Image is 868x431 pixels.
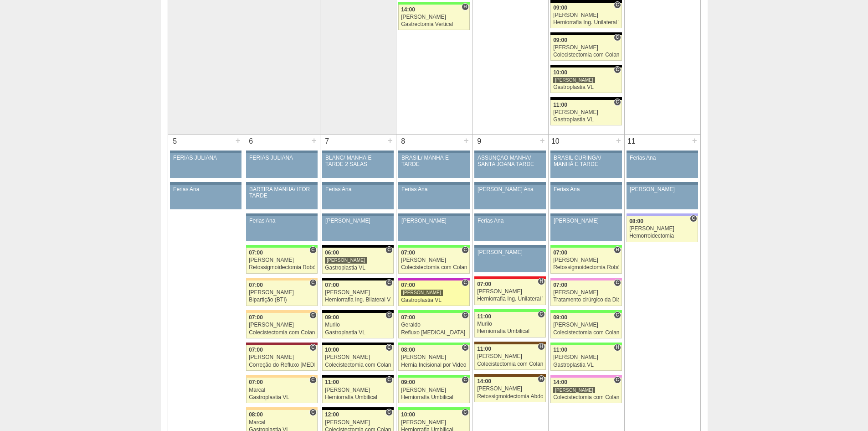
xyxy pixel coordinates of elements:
a: [PERSON_NAME] Ana [474,185,545,209]
div: Colecistectomia com Colangiografia VL [553,52,619,58]
a: Ferias Ana [322,185,393,209]
div: Ferias Ana [325,187,390,192]
a: C 09:00 [PERSON_NAME] Colecistectomia com Colangiografia VL [550,313,621,338]
div: Retossigmoidectomia Abdominal VL [477,394,543,400]
div: Herniorrafia Ing. Unilateral VL [477,296,543,302]
div: Tratamento cirúrgico da Diástase do reto abdomem [553,297,619,303]
div: Key: Brasil [550,343,621,345]
a: C 10:00 [PERSON_NAME] Colecistectomia com Colangiografia VL [322,345,393,371]
span: 08:00 [249,411,263,418]
a: C 09:00 [PERSON_NAME] Colecistectomia com Colangiografia VL [550,35,621,61]
span: 12:00 [325,411,339,418]
a: C 07:00 [PERSON_NAME] Herniorrafia Ing. Bilateral VL [322,280,393,306]
div: + [615,135,622,146]
span: 09:00 [401,379,415,385]
div: [PERSON_NAME] [249,257,315,263]
div: Ferias Ana [630,155,695,161]
div: Gastroplastia VL [553,117,619,123]
div: [PERSON_NAME] [325,387,391,393]
div: [PERSON_NAME] [629,226,695,232]
div: [PERSON_NAME] [478,249,543,255]
div: [PERSON_NAME] [401,354,467,360]
div: 9 [473,135,487,148]
a: Ferias Ana [550,185,621,209]
span: Consultório [462,409,468,416]
div: Retossigmoidectomia Robótica [249,265,315,270]
div: Key: Christóvão da Gama [627,213,698,216]
div: [PERSON_NAME] [477,353,543,359]
div: [PERSON_NAME] [401,14,467,20]
span: 11:00 [325,379,339,385]
div: Key: Albert Einstein [550,278,621,280]
div: [PERSON_NAME] [401,218,467,224]
span: Hospital [614,344,621,351]
div: Key: Aviso [322,182,393,185]
div: Key: Brasil [398,2,469,5]
div: [PERSON_NAME] Ana [478,187,543,192]
a: C 07:00 Geraldo Refluxo [MEDICAL_DATA] esofágico Robótico [398,313,469,338]
div: [PERSON_NAME] [553,354,619,360]
div: [PERSON_NAME] [553,387,595,394]
div: Hernia Incisional por Video [401,362,467,368]
div: Herniorrafia Umbilical [401,395,467,400]
a: BRASIL CURINGA/ MANHÃ E TARDE [550,153,621,178]
span: Consultório [462,312,468,319]
span: 09:00 [553,37,567,43]
span: Consultório [309,376,316,384]
div: Gastroplastia VL [325,265,391,271]
span: 07:00 [553,282,567,288]
span: Hospital [462,3,468,10]
a: [PERSON_NAME] [398,216,469,241]
span: 14:00 [553,379,567,385]
span: 06:00 [325,249,339,256]
a: C 07:00 [PERSON_NAME] Bipartição (BTI) [246,280,317,306]
div: Key: Aviso [246,213,317,216]
span: Consultório [309,409,316,416]
span: 11:00 [477,346,491,352]
div: [PERSON_NAME] [553,257,619,263]
a: [PERSON_NAME] [322,216,393,241]
a: C 07:00 [PERSON_NAME] Colecistectomia com Colangiografia VL [246,313,317,338]
div: Key: Santa Joana [474,374,545,377]
div: + [386,135,394,146]
span: Consultório [309,279,316,286]
span: 07:00 [249,347,263,353]
a: [PERSON_NAME] [550,216,621,241]
div: [PERSON_NAME] [477,289,543,295]
div: [PERSON_NAME] [553,290,619,296]
a: [PERSON_NAME] [627,185,698,209]
span: Consultório [309,312,316,319]
a: C 07:00 [PERSON_NAME] Retossigmoidectomia Robótica [246,248,317,273]
a: C 07:00 [PERSON_NAME] Correção do Refluxo [MEDICAL_DATA] esofágico Robótico [246,345,317,371]
div: + [462,135,470,146]
div: [PERSON_NAME] [401,289,443,296]
div: Ferias Ana [478,218,543,224]
a: C 07:00 [PERSON_NAME] Tratamento cirúrgico da Diástase do reto abdomem [550,280,621,306]
div: Key: Brasil [550,310,621,313]
div: Key: Aviso [170,182,241,185]
div: Key: Brasil [398,245,469,248]
a: C 11:00 Murilo Herniorrafia Umbilical [474,312,545,338]
div: Hemorroidectomia [629,233,695,239]
div: Key: Blanc [322,310,393,313]
span: Consultório [385,279,392,286]
a: C 09:00 [PERSON_NAME] Herniorrafia Ing. Unilateral VL [550,3,621,28]
div: Retossigmoidectomia Robótica [553,265,619,270]
a: BLANC/ MANHÃ E TARDE 2 SALAS [322,153,393,178]
div: [PERSON_NAME] [553,109,619,115]
div: Gastroplastia VL [553,362,619,368]
div: Key: Aviso [474,245,545,248]
div: Key: Blanc [322,245,393,248]
div: Colecistectomia com Colangiografia VL [477,361,543,367]
div: + [691,135,699,146]
a: C 07:00 [PERSON_NAME] Gastroplastia VL [398,280,469,306]
div: Gastrectomia Vertical [401,21,467,27]
a: C 14:00 [PERSON_NAME] Colecistectomia com Colangiografia VL [550,378,621,403]
div: [PERSON_NAME] [553,322,619,328]
div: Key: Brasil [246,245,317,248]
a: FERIAS JULIANA [246,153,317,178]
div: Key: Brasil [550,245,621,248]
div: [PERSON_NAME] [553,12,619,18]
span: 09:00 [553,314,567,321]
span: 07:00 [477,281,491,287]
